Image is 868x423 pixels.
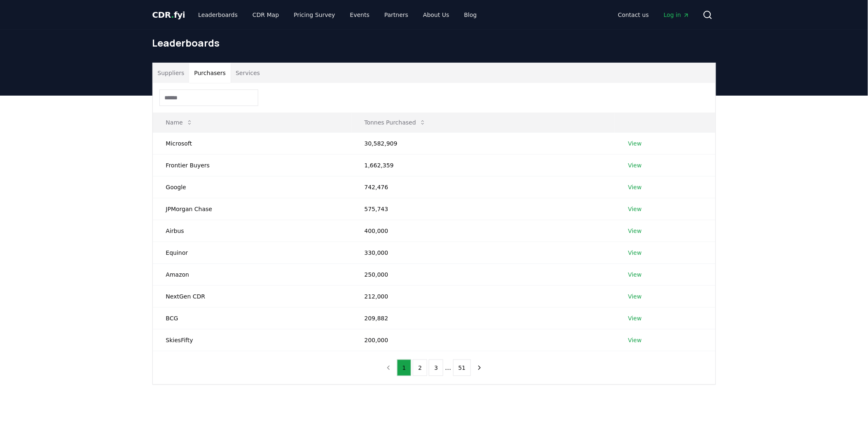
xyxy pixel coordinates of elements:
button: Tonnes Purchased [358,114,433,131]
td: 200,000 [351,329,615,351]
a: View [628,292,642,301]
a: Log in [657,7,696,22]
td: 250,000 [351,263,615,285]
a: CDR.fyi [152,9,185,21]
button: 2 [413,360,427,376]
td: 1,662,359 [351,154,615,176]
a: View [628,205,642,213]
a: Leaderboards [192,7,244,22]
a: View [628,314,642,322]
a: Partners [378,7,415,22]
td: Airbus [153,220,351,242]
button: 1 [397,360,412,376]
button: next page [473,360,487,376]
a: Pricing Survey [287,7,342,22]
a: View [628,139,642,148]
a: View [628,227,642,235]
td: 212,000 [351,285,615,307]
nav: Main [611,7,696,22]
a: View [628,183,642,191]
td: Frontier Buyers [153,154,351,176]
span: . [171,10,174,20]
span: Log in [664,11,689,19]
td: 742,476 [351,176,615,198]
a: View [628,249,642,257]
td: Equinor [153,242,351,263]
span: CDR fyi [152,10,185,20]
a: Events [344,7,376,22]
td: JPMorgan Chase [153,198,351,220]
td: 330,000 [351,242,615,263]
a: View [628,161,642,169]
a: Blog [458,7,484,22]
li: ... [445,363,451,373]
button: Name [159,114,199,131]
button: 51 [453,360,471,376]
a: View [628,270,642,279]
td: BCG [153,307,351,329]
a: CDR Map [246,7,285,22]
td: 209,882 [351,307,615,329]
td: Microsoft [153,132,351,154]
a: About Us [416,7,456,22]
td: SkiesFifty [153,329,351,351]
button: Services [231,63,265,83]
a: View [628,336,642,344]
td: 400,000 [351,220,615,242]
a: Contact us [611,7,655,22]
button: Purchasers [189,63,231,83]
td: 575,743 [351,198,615,220]
td: NextGen CDR [153,285,351,307]
td: Amazon [153,263,351,285]
nav: Main [192,7,483,22]
button: Suppliers [153,63,190,83]
td: Google [153,176,351,198]
h1: Leaderboards [152,36,716,49]
button: 3 [429,360,443,376]
td: 30,582,909 [351,132,615,154]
